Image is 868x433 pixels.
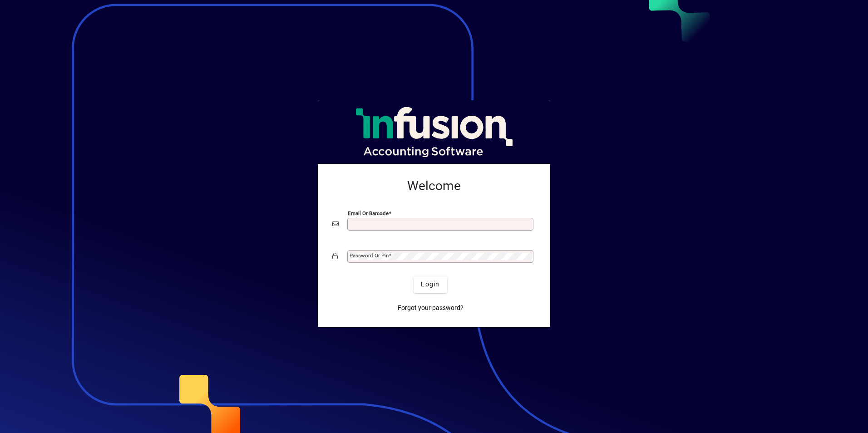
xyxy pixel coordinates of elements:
h2: Welcome [332,178,536,194]
a: Forgot your password? [394,300,467,316]
mat-label: Email or Barcode [348,210,389,216]
button: Login [414,276,447,293]
span: Forgot your password? [398,303,464,313]
span: Login [421,280,439,289]
mat-label: Password or Pin [350,252,389,259]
